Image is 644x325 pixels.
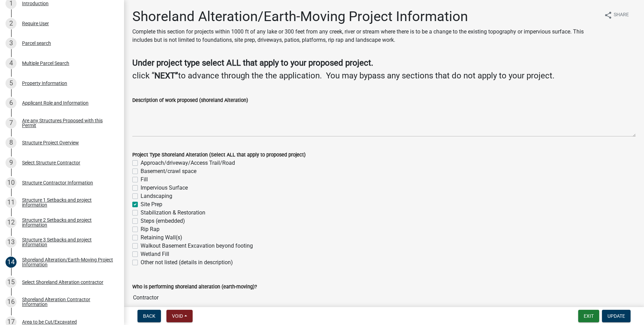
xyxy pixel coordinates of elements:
div: Structure 3 Setbacks and project information [22,237,113,247]
div: Area to be Cut/Excavated [22,319,77,324]
button: Update [602,310,631,322]
label: Rip Rap [141,225,160,233]
div: 3 [6,38,17,49]
label: Wetland Fill [141,250,169,258]
label: Stabilization & Restoration [141,209,205,217]
label: Steps (embedded) [141,217,185,225]
span: Back [143,313,155,319]
label: Who is performing shoreland alteration (earth-moving)? [132,285,257,289]
div: Structure Project Overview [22,140,79,145]
div: 9 [6,157,17,168]
label: Basement/crawl space [141,167,196,175]
label: Approach/driveway/Access Trail/Road [141,159,235,167]
p: Complete this section for projects within 1000 ft of any lake or 300 feet from any creek, river o... [132,28,599,44]
span: Update [607,313,625,319]
label: Impervious Surface [141,184,188,192]
div: 5 [6,78,17,89]
div: Multiple Parcel Search [22,61,69,66]
div: Shoreland Alteration/Earth-Moving Project Information [22,257,113,267]
div: Introduction [22,1,49,6]
div: 6 [6,97,17,108]
div: 7 [6,117,17,128]
div: 13 [6,237,17,248]
div: 12 [6,217,17,228]
button: Back [137,310,161,322]
label: Site Prep [141,200,162,209]
div: 2 [6,18,17,29]
div: Structure Contractor Information [22,180,93,185]
div: 10 [6,177,17,188]
div: Applicant Role and Information [22,101,89,105]
div: 11 [6,197,17,208]
i: share [604,11,612,19]
span: Void [172,313,183,319]
label: Retaining Wall(s) [141,233,182,242]
div: Select Structure Contractor [22,160,80,165]
label: Project Type Shoreland Alteration (Select ALL that apply to proposed project) [132,153,306,157]
label: Fill [141,175,148,184]
div: Require User [22,21,49,26]
div: Structure 1 Setbacks and project information [22,198,113,207]
div: Shoreland Alteration Contractor Information [22,297,113,307]
button: Exit [578,310,599,322]
div: 16 [6,296,17,307]
h4: click “ to advance through the the application. You may bypass any sections that do not apply to ... [132,71,636,81]
label: Walkout Basement Excavation beyond footing [141,242,253,250]
div: Select Shoreland Alteration contractor [22,280,103,285]
div: Property Information [22,81,67,86]
label: Other not listed (details in description) [141,258,233,267]
strong: Under project type select ALL that apply to your proposed project. [132,58,373,68]
div: Structure 2 Setbacks and project information [22,218,113,227]
div: 8 [6,137,17,148]
label: Description of work proposed (shoreland Alteration) [132,98,248,103]
strong: NEXT” [154,71,178,80]
div: 14 [6,257,17,268]
button: Void [166,310,193,322]
h1: Shoreland Alteration/Earth-Moving Project Information [132,8,599,25]
div: 15 [6,277,17,288]
div: 4 [6,58,17,69]
div: Are any Structures Proposed with this Permit [22,118,113,128]
div: Parcel search [22,41,51,46]
button: shareShare [599,8,634,22]
span: Share [614,11,629,19]
label: Landscaping [141,192,172,200]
